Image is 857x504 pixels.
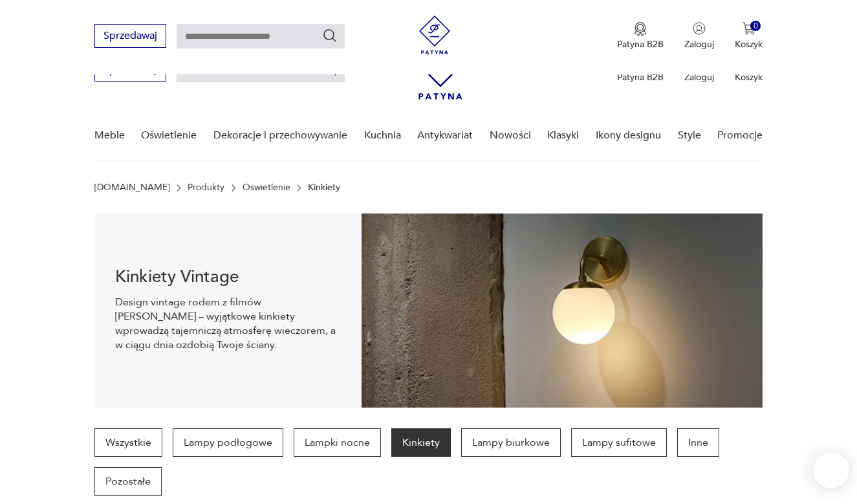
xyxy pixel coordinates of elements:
[717,111,763,160] a: Promocje
[322,28,338,43] button: Szukaj
[490,111,531,160] a: Nowości
[735,71,763,83] p: Koszyk
[596,111,661,160] a: Ikony designu
[94,182,170,193] a: [DOMAIN_NAME]
[813,452,849,488] iframe: Smartsupp widget button
[294,428,381,457] a: Lampki nocne
[617,22,664,50] button: Patyna B2B
[94,111,125,160] a: Meble
[243,182,290,193] a: Oświetlenie
[547,111,579,160] a: Klasyki
[678,111,701,160] a: Style
[213,111,347,160] a: Dekoracje i przechowywanie
[750,21,761,32] div: 0
[415,16,454,54] img: Patyna - sklep z meblami i dekoracjami vintage
[617,71,664,83] p: Patyna B2B
[684,71,714,83] p: Zaloguj
[677,428,719,457] a: Inne
[94,66,166,75] a: Sprzedawaj
[94,467,162,496] a: Pozostałe
[362,214,763,408] img: Kinkiety vintage
[634,22,647,36] img: Ikona medalu
[684,38,714,50] p: Zaloguj
[391,428,451,457] a: Kinkiety
[364,111,401,160] a: Kuchnia
[571,428,667,457] a: Lampy sufitowe
[693,22,706,35] img: Ikonka użytkownika
[94,428,162,457] a: Wszystkie
[735,22,763,50] button: 0Koszyk
[173,428,283,457] a: Lampy podłogowe
[94,32,166,41] a: Sprzedawaj
[684,22,714,50] button: Zaloguj
[743,22,755,35] img: Ikona koszyka
[308,182,340,193] p: Kinkiety
[417,111,473,160] a: Antykwariat
[115,269,341,285] h1: Kinkiety Vintage
[461,428,561,457] a: Lampy biurkowe
[617,38,664,50] p: Patyna B2B
[141,111,197,160] a: Oświetlenie
[115,295,341,352] p: Design vintage rodem z filmów [PERSON_NAME] – wyjątkowe kinkiety wprowadzą tajemniczą atmosferę w...
[188,182,224,193] a: Produkty
[617,22,664,50] a: Ikona medaluPatyna B2B
[735,38,763,50] p: Koszyk
[94,24,166,48] button: Sprzedawaj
